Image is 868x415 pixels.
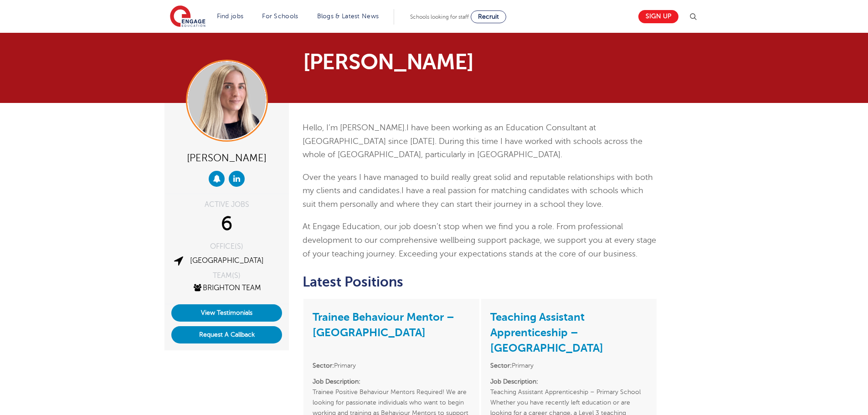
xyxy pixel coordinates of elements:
[313,360,470,371] li: Primary
[217,13,244,20] a: Find jobs
[190,256,264,265] a: [GEOGRAPHIC_DATA]
[303,51,519,73] h1: [PERSON_NAME]
[171,326,282,343] button: Request A Callback
[171,243,282,250] div: OFFICE(S)
[192,284,261,292] a: Brighton Team
[303,186,643,209] span: I have a real passion for matching candidates with schools which suit them personally and where t...
[171,201,282,208] div: ACTIVE JOBS
[490,360,647,371] li: Primary
[317,13,379,20] a: Blogs & Latest News
[410,14,469,20] span: Schools looking for staff
[490,311,603,354] a: Teaching Assistant Apprenticeship – [GEOGRAPHIC_DATA]
[313,311,454,339] a: Trainee Behaviour Mentor – [GEOGRAPHIC_DATA]
[303,274,657,290] h2: Latest Positions
[171,213,282,236] div: 6
[303,222,656,258] span: At Engage Education, our job doesn’t stop when we find you a role. From professional development ...
[303,123,642,159] span: I have been working as an Education Consultant at [GEOGRAPHIC_DATA] since [DATE]. During this tim...
[313,362,334,369] strong: Sector:
[638,10,678,23] a: Sign up
[170,5,205,28] img: Engage Education
[471,10,506,23] a: Recruit
[303,123,406,132] span: Hello, I’m [PERSON_NAME].
[478,13,499,20] span: Recruit
[171,304,282,322] a: View Testimonials
[303,173,653,195] span: Over the years I have managed to build really great solid and reputable relationships with both m...
[490,362,512,369] strong: Sector:
[313,378,360,385] strong: Job Description:
[490,378,538,385] strong: Job Description:
[171,272,282,279] div: TEAM(S)
[171,149,282,166] div: [PERSON_NAME]
[262,13,298,20] a: For Schools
